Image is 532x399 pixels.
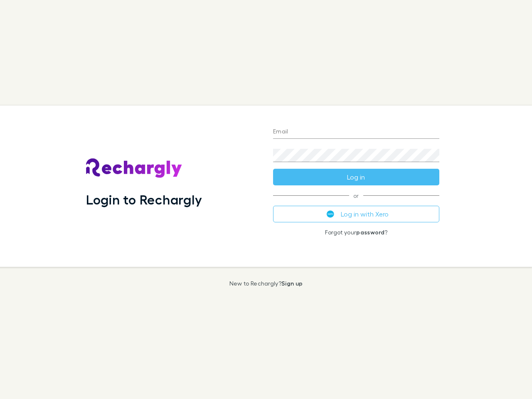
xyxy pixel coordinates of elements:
img: Xero's logo [327,210,334,218]
button: Log in [273,169,439,185]
a: Sign up [281,280,303,287]
p: Forgot your ? [273,229,439,236]
h1: Login to Rechargly [86,192,202,207]
img: Rechargly's Logo [86,158,182,178]
a: password [356,229,384,236]
button: Log in with Xero [273,206,439,222]
p: New to Rechargly? [229,280,303,287]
